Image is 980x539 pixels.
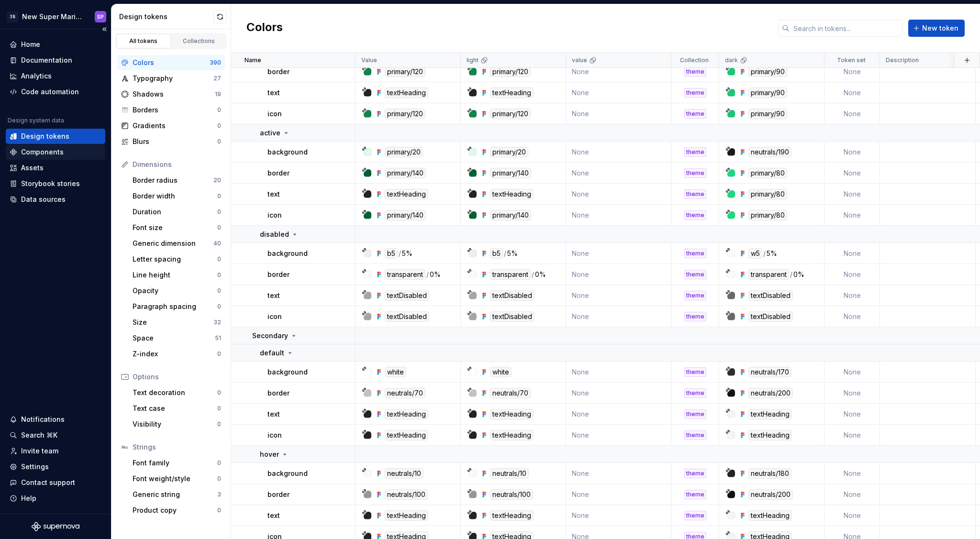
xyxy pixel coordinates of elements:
td: None [566,362,671,383]
div: Design tokens [21,132,69,141]
div: theme [684,312,706,321]
div: 0 [217,405,221,412]
div: textHeading [385,189,428,199]
div: textHeading [748,409,792,419]
div: 0% [793,269,804,280]
div: textHeading [490,189,534,199]
p: Secondary [252,331,288,341]
p: Token set [837,56,866,64]
div: 5% [402,248,412,259]
div: / [763,248,766,259]
div: neutrals/70 [385,388,425,398]
p: background [267,147,308,157]
svg: Supernova Logo [32,522,79,531]
div: 0 [217,459,221,467]
div: Space [133,333,215,343]
div: Text case [133,404,217,413]
div: textHeading [385,430,428,440]
td: None [566,425,671,446]
div: Search ⌘K [21,430,57,440]
td: None [566,142,671,163]
div: neutrals/200 [748,388,793,398]
div: 20 [213,176,221,184]
td: None [566,505,671,526]
div: primary/120 [385,109,425,119]
div: theme [684,270,706,279]
td: None [824,82,880,103]
div: primary/90 [748,109,787,119]
div: theme [684,210,706,220]
div: Typography [133,74,213,83]
p: Value [361,56,377,64]
div: theme [684,409,706,419]
div: theme [684,109,706,119]
div: 0 [217,475,221,483]
div: Opacity [133,286,217,296]
a: Border width0 [129,188,225,204]
p: border [267,388,290,398]
div: Options [133,372,221,382]
div: 390 [210,59,221,66]
div: Line height [133,270,217,280]
p: Name [245,56,261,64]
div: Font weight/style [133,474,217,484]
div: theme [684,189,706,199]
div: neutrals/170 [748,367,791,377]
td: None [566,243,671,264]
td: None [566,184,671,205]
div: primary/20 [385,147,423,157]
div: textHeading [385,88,428,98]
p: text [267,88,280,98]
td: None [566,103,671,124]
td: None [566,484,671,505]
td: None [566,61,671,82]
td: None [566,205,671,226]
a: Components [6,144,105,160]
div: Data sources [21,195,66,204]
div: / [399,248,401,259]
div: Contact support [21,478,75,487]
div: primary/140 [385,210,426,220]
div: Strings [133,442,221,452]
td: None [824,505,880,526]
div: Text decoration [133,388,217,397]
p: default [260,348,284,358]
div: 0 [217,506,221,514]
a: Paragraph spacing0 [129,299,225,314]
div: Size [133,318,213,327]
td: None [824,484,880,505]
p: disabled [260,230,289,239]
h2: Colors [246,20,283,37]
div: All tokens [120,37,167,45]
div: 27 [213,75,221,82]
div: Storybook stories [21,179,80,188]
div: transparent [490,269,531,280]
td: None [566,306,671,327]
div: / [790,269,792,280]
div: Generic dimension [133,239,213,248]
p: border [267,490,290,499]
p: text [267,511,280,520]
div: textHeading [385,510,428,521]
button: Search ⌘K [6,428,105,443]
div: / [426,269,429,280]
div: 40 [213,240,221,247]
div: theme [684,490,706,499]
div: theme [684,367,706,377]
div: Code automation [21,87,79,97]
td: None [566,163,671,184]
p: dark [725,56,738,64]
div: 32 [213,319,221,326]
div: neutrals/100 [385,489,428,500]
p: text [267,189,280,199]
a: Design tokens [6,129,105,144]
div: Borders [133,105,217,115]
a: Borders0 [117,102,225,118]
div: 0% [535,269,546,280]
td: None [566,383,671,404]
p: icon [267,210,282,220]
a: Text decoration0 [129,385,225,400]
div: neutrals/10 [490,468,529,479]
div: Border radius [133,176,213,185]
p: border [267,270,290,279]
